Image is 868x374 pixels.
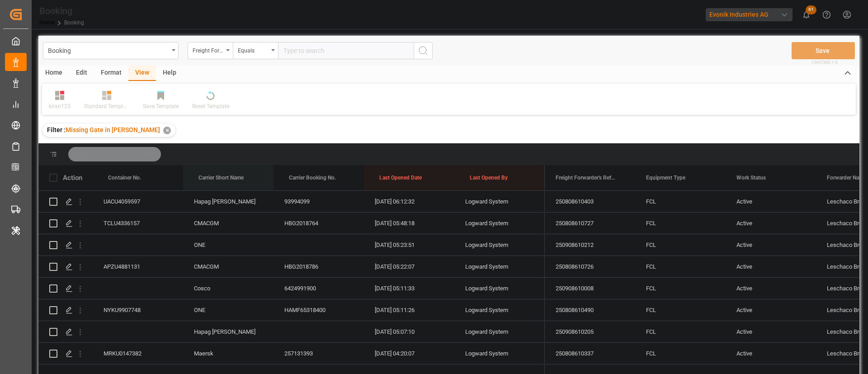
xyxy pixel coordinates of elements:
div: ONE [183,299,274,321]
div: Booking [48,44,169,56]
div: FCL [635,256,726,277]
div: Active [726,213,816,234]
span: Missing Gate in [PERSON_NAME] [66,126,160,133]
button: search button [414,42,433,59]
div: Logward System [454,234,545,256]
div: Press SPACE to select this row. [38,256,545,278]
div: 93994099 [274,191,364,212]
a: Home [39,19,54,26]
div: FCL [635,299,726,321]
div: [DATE] 05:48:18 [364,213,454,234]
div: CMACGM [183,256,274,277]
div: Standard Templates [84,102,129,110]
span: Equipment Type [646,175,685,181]
div: UACU4059597 [93,191,183,212]
div: Press SPACE to select this row. [38,321,545,343]
div: 250908610212 [545,234,635,256]
div: Press SPACE to select this row. [38,278,545,299]
span: Carrier Short Name [89,151,137,158]
button: Save [792,42,855,59]
div: Reset Template [192,102,229,110]
span: Container No. [108,175,141,181]
span: Carrier Short Name [198,175,244,181]
div: Logward System [454,299,545,321]
div: Hapag [PERSON_NAME] [183,191,274,212]
div: Freight Forwarder's Reference No. [193,44,223,55]
div: Format [94,66,128,81]
div: FCL [635,278,726,299]
div: Logward System [454,278,545,299]
div: Active [726,299,816,321]
button: open menu [233,42,278,59]
div: [DATE] 05:07:10 [364,321,454,342]
div: Cosco [183,278,274,299]
div: NYKU9907748 [93,299,183,321]
span: Forwarder Name [827,175,866,181]
div: HBG2018786 [274,256,364,277]
div: 257131393 [274,343,364,364]
span: Last Opened Date [379,175,422,181]
div: Equals [238,44,269,55]
button: show 61 new notifications [796,5,816,25]
div: MRKU0147382 [93,343,183,364]
div: 250908610008 [545,278,635,299]
div: FCL [635,234,726,256]
div: Home [38,66,69,81]
button: Evonik Industries AG [706,6,796,23]
div: 250808610726 [545,256,635,277]
div: Press SPACE to select this row. [38,213,545,234]
div: [DATE] 06:12:32 [364,191,454,212]
div: Logward System [454,343,545,364]
div: 250808610490 [545,299,635,321]
span: Freight Forwarder's Reference No. [556,175,616,181]
div: Logward System [454,191,545,212]
div: View [128,66,156,81]
input: Type to search [278,42,414,59]
div: 250808610337 [545,343,635,364]
div: FCL [635,321,726,342]
div: 250808610403 [545,191,635,212]
div: FCL [635,343,726,364]
div: Logward System [454,321,545,342]
div: Press SPACE to select this row. [38,234,545,256]
div: Active [726,343,816,364]
span: 61 [806,5,816,14]
button: Help Center [816,5,837,25]
div: Maersk [183,343,274,364]
div: Edit [69,66,94,81]
div: [DATE] 05:22:07 [364,256,454,277]
span: Last Opened By [470,175,508,181]
div: 6424991900 [274,278,364,299]
div: Active [726,256,816,277]
div: 250908610205 [545,321,635,342]
div: ✕ [163,127,171,134]
div: HAMF65318400 [274,299,364,321]
div: Active [726,234,816,256]
button: open menu [43,42,179,59]
div: APZU4881131 [93,256,183,277]
div: Press SPACE to select this row. [38,299,545,321]
div: [DATE] 04:20:07 [364,343,454,364]
div: Save Template [143,102,179,110]
span: Carrier Booking No. [289,175,336,181]
div: [DATE] 05:11:26 [364,299,454,321]
div: Booking [39,4,84,18]
div: FCL [635,213,726,234]
div: Active [726,321,816,342]
div: Press SPACE to select this row. [38,343,545,365]
div: Evonik Industries AG [706,8,793,21]
div: HBG2018764 [274,213,364,234]
div: FCL [635,191,726,212]
div: Press SPACE to select this row. [38,191,545,213]
div: Active [726,191,816,212]
div: CMACGM [183,213,274,234]
span: Filter : [47,126,66,133]
div: Logward System [454,213,545,234]
div: Hapag [PERSON_NAME] [183,321,274,342]
span: Work Status [736,175,766,181]
div: Action [63,174,82,182]
span: Ctrl/CMD + S [811,59,838,66]
div: [DATE] 05:23:51 [364,234,454,256]
div: 250808610727 [545,213,635,234]
button: open menu [188,42,233,59]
